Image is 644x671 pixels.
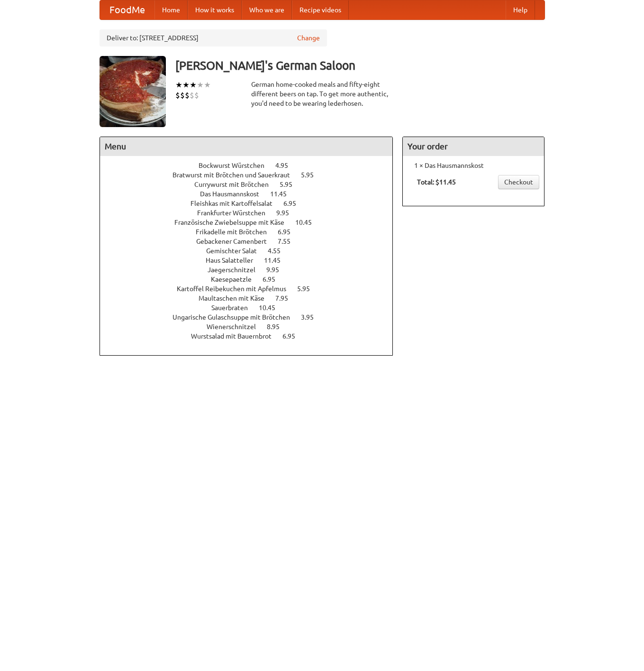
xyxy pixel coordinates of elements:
a: Kaesepaetzle 6.95 [211,276,293,283]
span: Ungarische Gulaschsuppe mit Brötchen [172,313,299,321]
h4: Menu [100,137,393,156]
span: 6.95 [282,332,305,340]
a: Maultaschen mit Käse 7.95 [199,294,306,302]
span: Maultaschen mit Käse [199,294,274,302]
span: 9.95 [276,209,299,217]
a: Frankfurter Würstchen 9.95 [197,209,307,217]
a: Haus Salatteller 11.45 [206,257,298,264]
a: Currywurst mit Brötchen 5.95 [194,181,310,188]
li: ★ [182,80,190,90]
span: Kaesepaetzle [211,276,261,283]
span: 11.45 [264,257,290,264]
span: Bockwurst Würstchen [199,162,274,169]
h3: [PERSON_NAME]'s German Saloon [175,56,545,75]
span: Haus Salatteller [206,257,263,264]
a: FoodMe [100,0,154,19]
span: Frikadelle mit Brötchen [196,228,276,236]
span: Frankfurter Würstchen [197,209,275,217]
span: 4.95 [275,162,298,169]
span: 10.45 [295,219,321,226]
a: Ungarische Gulaschsuppe mit Brötchen 3.95 [172,313,331,321]
a: Bratwurst mit Brötchen und Sauerkraut 5.95 [172,171,331,179]
span: 5.95 [297,285,319,293]
span: Wienerschnitzel [207,323,265,331]
span: 9.95 [266,266,289,274]
span: 7.95 [275,294,298,302]
li: ★ [197,80,204,90]
span: 11.45 [270,190,296,198]
span: Sauerbraten [211,304,257,312]
li: $ [194,90,199,101]
a: Home [154,0,188,19]
a: Recipe videos [292,0,349,19]
li: $ [185,90,190,101]
a: Frikadelle mit Brötchen 6.95 [196,228,308,236]
img: angular.jpg [100,56,166,127]
div: German home-cooked meals and fifty-eight different beers on tap. To get more authentic, you'd nee... [251,80,393,108]
span: Das Hausmannskost [200,190,269,198]
span: 5.95 [301,171,323,179]
li: $ [175,90,180,101]
li: $ [190,90,194,101]
span: 10.45 [259,304,285,312]
a: Help [506,0,535,19]
a: Gemischter Salat 4.55 [206,247,298,255]
a: How it works [188,0,242,19]
span: 8.95 [267,323,289,331]
a: Wienerschnitzel 8.95 [207,323,297,331]
a: Fleishkas mit Kartoffelsalat 6.95 [190,200,314,207]
span: Gebackener Camenbert [196,238,276,245]
span: 6.95 [278,228,300,236]
div: Deliver to: [STREET_ADDRESS] [100,29,327,46]
li: $ [180,90,185,101]
a: Who we are [242,0,292,19]
span: Currywurst mit Brötchen [194,181,278,188]
span: Fleishkas mit Kartoffelsalat [190,200,282,207]
a: Change [297,33,320,43]
li: ★ [190,80,197,90]
a: Jaegerschnitzel 9.95 [208,266,297,274]
li: 1 × Das Hausmannskost [408,161,539,170]
span: 7.55 [278,238,300,245]
a: Kartoffel Reibekuchen mit Apfelmus 5.95 [177,285,327,293]
span: Französische Zwiebelsuppe mit Käse [174,219,294,226]
span: Wurstsalad mit Bauernbrot [191,332,281,340]
span: Gemischter Salat [206,247,266,255]
b: Total: $11.45 [417,178,456,186]
li: ★ [175,80,182,90]
a: Das Hausmannskost 11.45 [200,190,304,198]
span: 6.95 [283,200,306,207]
span: 3.95 [301,313,323,321]
span: 5.95 [280,181,302,188]
a: Französische Zwiebelsuppe mit Käse 10.45 [174,219,329,226]
span: 6.95 [263,276,285,283]
a: Sauerbraten 10.45 [211,304,293,312]
a: Gebackener Camenbert 7.55 [196,238,308,245]
span: Kartoffel Reibekuchen mit Apfelmus [177,285,296,293]
a: Bockwurst Würstchen 4.95 [199,162,306,169]
a: Wurstsalad mit Bauernbrot 6.95 [191,332,313,340]
span: Bratwurst mit Brötchen und Sauerkraut [172,171,299,179]
span: 4.55 [268,247,290,255]
span: Jaegerschnitzel [208,266,265,274]
li: ★ [204,80,211,90]
h4: Your order [403,137,544,156]
a: Checkout [498,175,539,189]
